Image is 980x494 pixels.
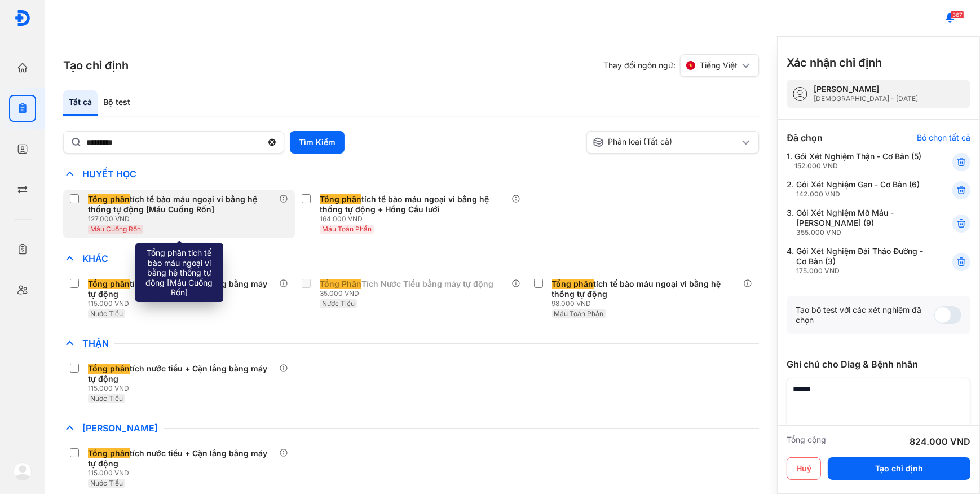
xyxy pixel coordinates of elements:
[951,11,964,19] span: 367
[796,190,920,199] div: 142.000 VND
[787,131,823,145] div: Đã chọn
[320,194,506,215] div: tích tế bào máu ngoại vi bằng hệ thống tự động + Hồng Cầu lưới
[77,168,142,180] span: Huyết Học
[90,394,123,403] span: Nước Tiểu
[320,215,511,224] div: 164.000 VND
[794,161,921,171] div: 152.000 VND
[88,469,279,478] div: 115.000 VND
[88,215,279,224] div: 127.000 VND
[796,180,920,199] div: Gói Xét Nghiệm Gan - Cơ Bản (6)
[88,448,275,469] div: tích nước tiểu + Cặn lắng bằng máy tự động
[814,94,918,103] div: [DEMOGRAPHIC_DATA] - [DATE]
[320,279,361,289] span: Tổng Phân
[796,208,925,237] div: Gói Xét Nghiệm Mỡ Máu - [PERSON_NAME] (9)
[320,289,498,298] div: 35.000 VND
[88,194,130,204] span: Tổng phân
[787,457,821,480] button: Huỷ
[63,90,98,116] div: Tất cả
[88,384,279,393] div: 115.000 VND
[796,305,934,325] div: Tạo bộ test với các xét nghiệm đã chọn
[322,299,355,308] span: Nước Tiểu
[90,309,123,318] span: Nước Tiểu
[88,299,279,308] div: 115.000 VND
[98,90,136,116] div: Bộ test
[910,435,970,448] div: 824.000 VND
[552,279,594,289] span: Tổng phân
[322,225,372,233] span: Máu Toàn Phần
[14,10,31,27] img: logo
[787,208,925,237] div: 3.
[814,84,918,94] div: [PERSON_NAME]
[63,58,129,73] h3: Tạo chỉ định
[88,364,275,384] div: tích nước tiểu + Cặn lắng bằng máy tự động
[77,253,114,264] span: Khác
[787,246,925,276] div: 4.
[796,228,925,237] div: 355.000 VND
[552,279,739,299] div: tích tế bào máu ngoại vi bằng hệ thống tự động
[796,266,925,276] div: 175.000 VND
[88,194,275,215] div: tích tế bào máu ngoại vi bằng hệ thống tự động [Máu Cuống Rốn]
[554,309,604,318] span: Máu Toàn Phần
[88,364,130,374] span: Tổng phân
[787,357,970,371] div: Ghi chú cho Diag & Bệnh nhân
[593,137,740,148] div: Phân loại (Tất cả)
[14,462,32,480] img: logo
[88,279,130,289] span: Tổng phân
[787,180,925,199] div: 2.
[787,151,925,171] div: 1.
[290,131,345,154] button: Tìm Kiếm
[794,151,921,171] div: Gói Xét Nghiệm Thận - Cơ Bản (5)
[552,299,743,308] div: 98.000 VND
[787,55,882,71] h3: Xác nhận chỉ định
[828,457,970,480] button: Tạo chỉ định
[796,246,925,276] div: Gói Xét Nghiệm Đái Tháo Đường - Cơ Bản (3)
[88,279,275,299] div: tích nước tiểu + Cặn lắng bằng máy tự động
[700,60,738,71] span: Tiếng Việt
[917,133,970,143] div: Bỏ chọn tất cả
[603,54,759,77] div: Thay đổi ngôn ngữ:
[320,194,361,204] span: Tổng phân
[77,422,164,434] span: [PERSON_NAME]
[77,338,114,349] span: Thận
[88,448,130,458] span: Tổng phân
[320,279,493,289] div: Tích Nước Tiểu bằng máy tự động
[787,435,826,448] div: Tổng cộng
[90,225,141,233] span: Máu Cuống Rốn
[90,479,123,487] span: Nước Tiểu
